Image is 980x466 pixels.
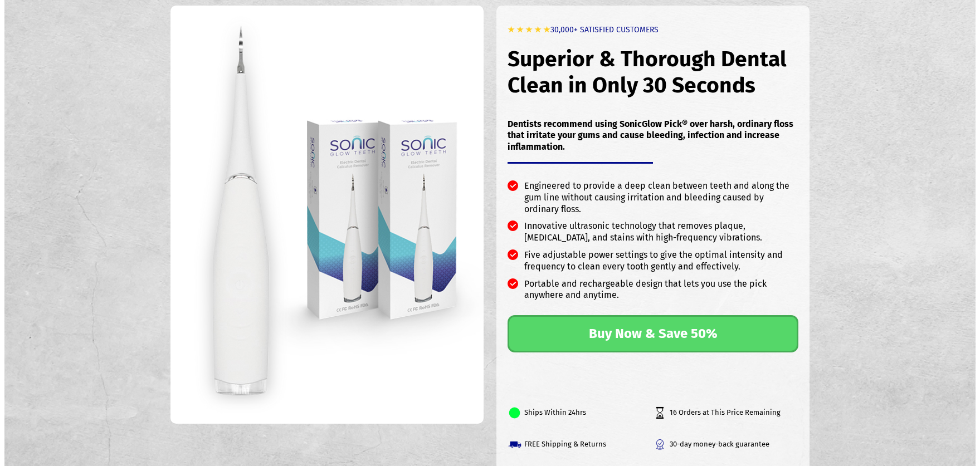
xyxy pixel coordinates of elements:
[653,397,798,429] li: 16 Orders at This Price Remaining
[653,429,798,460] li: 30-day money-back guarantee
[508,35,798,110] h1: Superior & Thorough Dental Clean in Only 30 Seconds
[508,315,798,352] a: Buy Now & Save 50%
[508,278,798,307] li: Portable and rechargeable design that lets you use the pick anywhere and anytime.
[508,249,798,278] li: Five adjustable power settings to give the optimal intensity and frequency to clean every tooth g...
[508,220,798,249] li: Innovative ultrasonic technology that removes plaque, [MEDICAL_DATA], and stains with high-freque...
[508,14,798,35] h6: 30,000+ SATISFIED CUSTOMERS
[508,397,653,429] li: Ships Within 24hrs
[508,180,798,220] li: Engineered to provide a deep clean between teeth and along the gum line without causing irritatio...
[508,119,798,153] p: Dentists recommend using SonicGlow Pick® over harsh, ordinary floss that irritate your gums and c...
[508,25,550,35] b: ★ ★ ★ ★ ★
[508,429,653,460] li: FREE Shipping & Returns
